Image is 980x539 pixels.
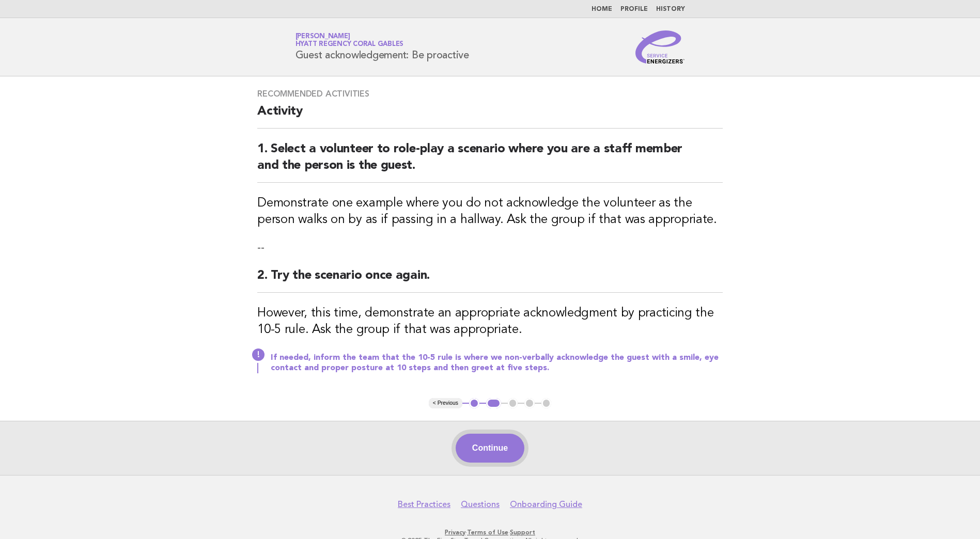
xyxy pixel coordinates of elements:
h2: Activity [257,103,723,129]
a: Best Practices [398,499,450,510]
p: · · [174,528,806,536]
h1: Guest acknowledgement: Be proactive [295,34,469,60]
h3: Demonstrate one example where you do not acknowledge the volunteer as the person walks on by as i... [257,195,723,228]
a: [PERSON_NAME]Hyatt Regency Coral Gables [295,33,404,47]
h3: However, this time, demonstrate an appropriate acknowledgment by practicing the 10-5 rule. Ask th... [257,305,723,338]
a: Home [592,6,612,12]
p: If needed, inform the team that the 10-5 rule is where we non-verbally acknowledge the guest with... [271,353,723,373]
h2: 2. Try the scenario once again. [257,267,723,293]
a: Terms of Use [467,529,508,536]
a: History [656,6,685,12]
button: 2 [486,398,501,408]
a: Onboarding Guide [510,499,582,510]
button: Continue [456,434,524,463]
span: Hyatt Regency Coral Gables [295,41,404,48]
a: Profile [620,6,648,12]
h2: 1. Select a volunteer to role-play a scenario where you are a staff member and the person is the ... [257,141,723,183]
a: Questions [461,499,500,510]
a: Privacy [445,529,465,536]
img: Service Energizers [635,30,685,64]
h3: Recommended activities [257,89,723,99]
p: -- [257,241,723,255]
button: < Previous [429,398,462,408]
button: 1 [469,398,479,408]
a: Support [510,529,535,536]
